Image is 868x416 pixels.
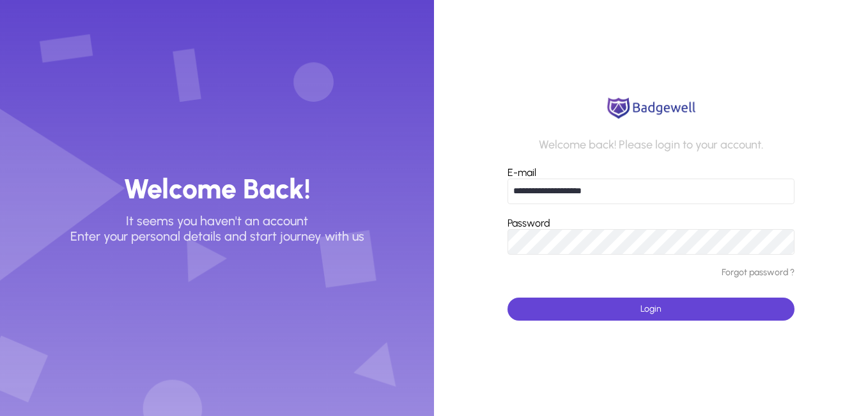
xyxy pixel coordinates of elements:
[603,95,699,121] img: logo.png
[123,172,311,206] h3: Welcome Back!
[539,138,763,152] p: Welcome back! Please login to your account.
[126,213,308,228] p: It seems you haven't an account
[508,298,794,321] button: Login
[640,303,662,314] span: Login
[508,166,536,179] label: E-mail
[722,268,794,278] a: Forgot password ?
[508,217,550,229] label: Password
[70,228,364,244] p: Enter your personal details and start journey with us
